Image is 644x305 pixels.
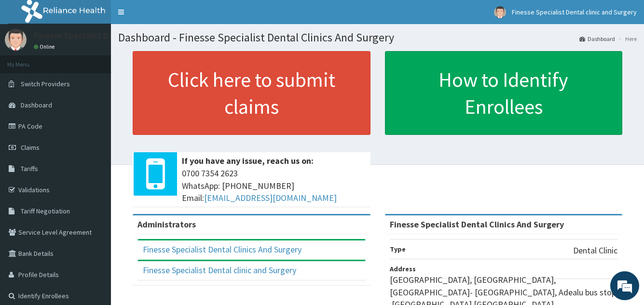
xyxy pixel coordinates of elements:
b: If you have any issue, reach us on: [182,155,314,166]
img: User Image [494,6,506,18]
span: 0700 7354 2623 WhatsApp: [PHONE_NUMBER] Email: [182,167,366,204]
p: Finesse Specialist Dental clinic and Surgery [34,31,197,40]
span: Finesse Specialist Dental clinic and Surgery [512,8,637,16]
a: [EMAIL_ADDRESS][DOMAIN_NAME] [204,192,337,203]
li: Here [616,35,637,43]
a: Click here to submit claims [133,51,370,135]
strong: Finesse Specialist Dental Clinics And Surgery [390,219,564,230]
a: Finesse Specialist Dental Clinics And Surgery [143,244,301,255]
b: Type [390,245,406,253]
h1: Dashboard - Finesse Specialist Dental Clinics And Surgery [118,31,637,44]
span: Tariff Negotiation [21,207,70,215]
span: Switch Providers [21,80,70,88]
b: Address [390,265,416,273]
a: Dashboard [579,35,615,43]
b: Administrators [137,219,196,230]
span: Claims [21,143,40,152]
a: How to Identify Enrollees [385,51,623,135]
span: Dashboard [21,101,52,109]
span: Tariffs [21,164,38,173]
p: Dental Clinic [573,244,617,257]
a: Online [34,43,57,50]
img: User Image [5,29,27,51]
a: Finesse Specialist Dental clinic and Surgery [143,265,296,276]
